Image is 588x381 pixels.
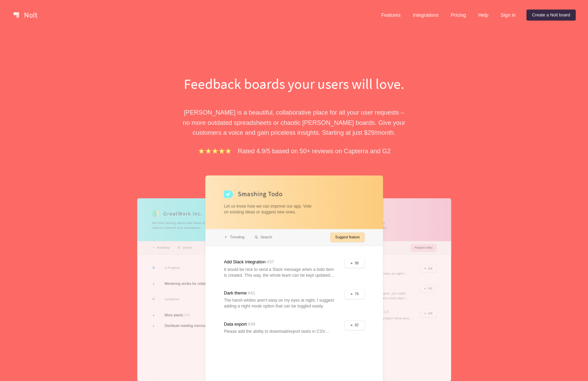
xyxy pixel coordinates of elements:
[238,146,391,156] p: Rated 4.9/5 based on 50+ reviews on Capterra and G2
[473,10,494,21] a: Help
[527,10,576,21] a: Create a Nolt board
[376,10,406,21] a: Features
[407,10,444,21] a: Integrations
[495,10,521,21] a: Sign in
[176,107,412,137] p: [PERSON_NAME] is a beautiful, collaborative place for all your user requests – no more outdated s...
[446,10,471,21] a: Pricing
[197,147,232,155] img: stars.b067e34983.png
[176,74,412,94] h1: Feedback boards your users will love.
